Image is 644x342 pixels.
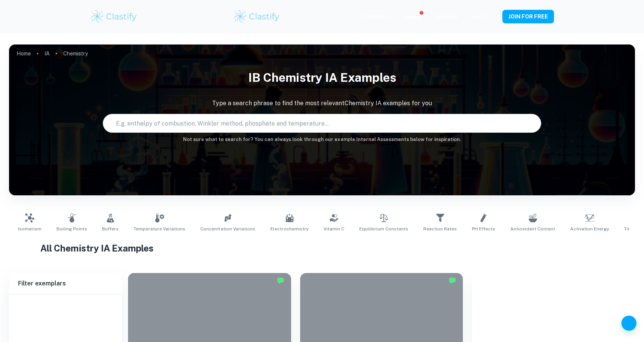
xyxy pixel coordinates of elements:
p: Review [403,13,421,21]
a: Login [473,14,487,20]
span: pH Effects [472,225,495,232]
h1: All Chemistry IA Examples [40,241,604,255]
a: Home [17,48,31,59]
span: Reaction Rates [423,225,457,232]
span: Buffers [102,225,119,232]
h6: Not sure what to search for? You can always look through our example Internal Assessments below f... [9,136,635,143]
button: JOIN FOR FREE [502,10,554,23]
input: E.g. enthalpy of combustion, Winkler method, phosphate and temperature... [103,113,526,134]
a: IA [44,48,50,59]
span: Activation Energy [570,225,609,232]
button: Search [530,120,536,126]
p: Chemistry [63,49,88,58]
p: Exemplars [361,12,388,20]
span: Electrochemistry [270,225,308,232]
span: Concentration Variations [200,225,255,232]
p: Type a search phrase to find the most relevant Chemistry IA examples for you [9,99,635,108]
img: Marked [449,277,456,284]
span: Boiling Points [56,225,87,232]
span: Equilibrium Constants [359,225,408,232]
a: Schools [436,14,458,20]
h6: Filter exemplars [9,273,122,294]
span: Vitamin C [324,225,344,232]
img: Clastify logo [90,9,138,24]
img: Clastify logo [233,9,281,24]
h1: IB Chemistry IA examples [9,66,635,90]
img: Marked [277,277,284,284]
span: Titration [624,225,643,232]
span: Isomerism [18,225,41,232]
span: Temperature Variations [134,225,185,232]
span: Antioxidant Content [510,225,555,232]
button: Help and Feedback [621,316,636,331]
